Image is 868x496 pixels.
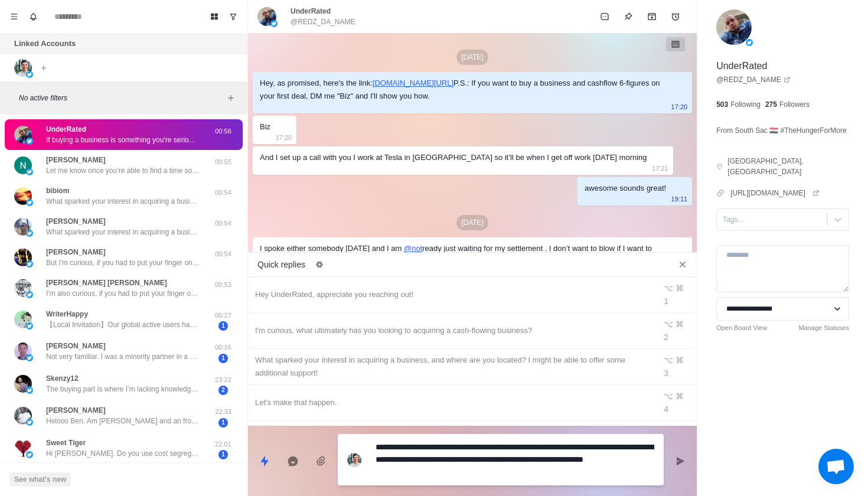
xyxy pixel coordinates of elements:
[14,375,32,393] img: picture
[208,157,238,167] p: 00:55
[224,91,238,105] button: Add filters
[260,151,647,164] div: And I set up a call with you I work at Tesla in [GEOGRAPHIC_DATA] so it’ll be when I get off work...
[716,323,767,333] a: Open Board View
[5,7,24,26] button: Menu
[218,386,228,395] span: 2
[26,199,33,206] img: picture
[218,418,228,428] span: 1
[46,165,200,176] p: Let me know once you’re able to find a time so I can confirm that on my end + shoot over the pre-...
[310,255,329,274] button: Edit quick replies
[218,354,228,363] span: 1
[26,387,33,394] img: picture
[26,354,33,361] img: picture
[253,449,276,473] button: Quick replies
[46,416,200,426] p: Helooo Ben. Am [PERSON_NAME] and an from [GEOGRAPHIC_DATA]. SMB
[664,354,690,380] div: ⌥ ⌘ 3
[14,249,32,266] img: picture
[765,99,777,110] p: 275
[37,61,51,75] button: Add account
[14,156,32,174] img: picture
[671,100,688,113] p: 17:20
[640,5,664,28] button: Archive
[208,439,238,449] p: 22:01
[14,126,32,143] img: picture
[664,318,690,344] div: ⌥ ⌘ 2
[668,449,692,473] button: Send message
[616,5,640,28] button: Pin
[218,321,228,331] span: 1
[255,324,648,337] div: I'm curious, what ultimately has you looking to acquiring a cash-flowing business?
[456,215,488,230] p: [DATE]
[727,156,849,177] p: [GEOGRAPHIC_DATA], [GEOGRAPHIC_DATA]
[26,322,33,329] img: picture
[46,124,86,135] p: UnderRated
[46,216,106,227] p: [PERSON_NAME]
[276,131,292,144] p: 17:20
[14,187,32,205] img: picture
[347,453,361,467] img: picture
[218,450,228,459] span: 1
[716,59,767,73] p: UnderRated
[46,341,106,351] p: [PERSON_NAME]
[291,17,355,27] p: @REDZ_DA_NAME
[652,162,668,175] p: 17:21
[281,449,305,473] button: Reply with AI
[208,375,238,385] p: 23:22
[664,282,690,308] div: ⌥ ⌘ 1
[14,342,32,360] img: picture
[26,260,33,267] img: picture
[14,38,76,50] p: Linked Accounts
[14,311,32,328] img: picture
[46,278,167,288] p: [PERSON_NAME] [PERSON_NAME]
[26,451,33,458] img: picture
[46,185,69,196] p: bibiom
[46,227,200,237] p: What sparked your interest in acquiring a business, and where are you located? I might be able to...
[26,168,33,175] img: picture
[46,384,200,394] p: The buying part is where I’m lacking knowledge. As in strategies to structure the financing aspect
[208,218,238,229] p: 00:54
[46,351,200,362] p: Not very familiar. I was a minority partner in a marketing agency until recently so some above av...
[46,257,200,268] p: But I'm curious, if you had to put your finger on a specific part of the process that’s holding y...
[46,288,200,299] p: I'm also curious, if you had to put your finger on a specific part of the process that’s holding ...
[208,311,238,321] p: 00:27
[205,7,224,26] button: Board View
[716,9,752,45] img: picture
[779,99,810,110] p: Followers
[585,182,666,195] div: awesome sounds great!
[46,438,86,448] p: Sweet Tiger
[671,192,688,205] p: 19:11
[208,407,238,417] p: 22:33
[208,280,238,290] p: 00:53
[46,196,200,207] p: What sparked your interest in acquiring a business, and where are you located? I might be able to...
[46,247,106,257] p: [PERSON_NAME]
[716,74,791,85] a: @REDZ_DA_NAME
[664,390,690,416] div: ⌥ ⌘ 4
[46,135,200,145] p: If buying a business is something you're serious about, I actually operate a private coaching gro...
[404,244,422,253] a: @not
[716,124,846,137] p: From South Sac 🇮🇶 #TheHungerForMore
[26,291,33,298] img: picture
[716,99,728,110] p: 503
[291,6,331,17] p: UnderRated
[208,126,238,136] p: 00:56
[46,319,200,330] p: 【Local Invitation】Our global active users have surpassed one billion—do you recognize anyone? Lon...
[46,448,200,459] p: Hi [PERSON_NAME]. Do you use cost segregation as part of your tax strategy?? ❤️
[260,77,666,103] div: Hey, as promised, here's the link: P.S.: If you want to buy a business and cashflow 6-figures on ...
[26,230,33,237] img: picture
[26,138,33,145] img: picture
[14,279,32,297] img: picture
[798,323,849,333] a: Manage Statuses
[14,407,32,425] img: picture
[255,354,648,380] div: What sparked your interest in acquiring a business, and where are you located? I might be able to...
[270,20,278,27] img: picture
[818,449,854,484] a: Open chat
[19,93,224,103] p: No active filters
[730,99,761,110] p: Following
[257,7,276,26] img: picture
[593,5,616,28] button: Mark as unread
[255,396,648,409] div: Let's make that happen.
[24,7,43,26] button: Notifications
[14,59,32,77] img: picture
[664,5,687,28] button: Add reminder
[46,309,88,319] p: WriterHappy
